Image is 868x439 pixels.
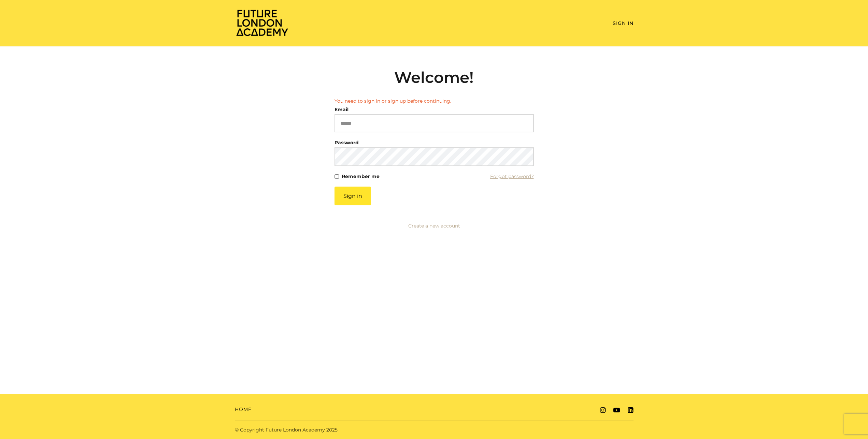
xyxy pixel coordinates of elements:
label: Email [335,105,348,114]
img: Home Page [235,9,289,36]
a: Forgot password? [490,172,534,181]
h2: Welcome! [335,68,534,87]
div: © Copyright Future London Academy 2025 [229,426,434,434]
a: Create a new account [408,223,460,229]
a: Sign In [613,20,634,26]
button: Sign in [335,187,371,205]
li: You need to sign in or sign up before continuing. [335,98,534,105]
a: Home [235,406,252,413]
label: Password [335,138,359,147]
label: If you are a human, ignore this field [335,187,340,367]
label: Remember me [342,172,380,181]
